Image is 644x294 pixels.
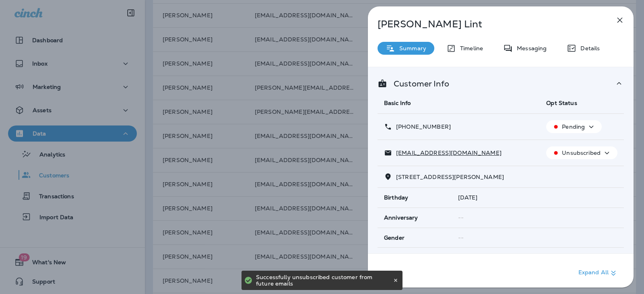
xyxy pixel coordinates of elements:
[546,146,617,159] button: Unsubscribed
[384,194,408,201] span: Birthday
[458,234,464,241] span: --
[546,99,577,107] span: Opt Status
[395,45,426,51] p: Summary
[256,271,391,290] div: Successfully unsubscribed customer from future emails
[562,123,585,130] p: Pending
[384,234,405,241] span: Gender
[458,194,478,201] span: [DATE]
[387,80,449,87] p: Customer Info
[392,150,502,156] p: [EMAIL_ADDRESS][DOMAIN_NAME]
[576,45,600,51] p: Details
[456,45,483,51] p: Timeline
[575,266,621,280] button: Expand All
[458,214,464,221] span: --
[396,173,504,181] span: [STREET_ADDRESS][PERSON_NAME]
[378,19,597,30] p: [PERSON_NAME] Lint
[384,99,411,107] span: Basic Info
[392,123,451,130] p: [PHONE_NUMBER]
[513,45,547,51] p: Messaging
[546,120,602,133] button: Pending
[578,268,618,278] p: Expand All
[384,214,418,221] span: Anniversary
[562,150,601,156] p: Unsubscribed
